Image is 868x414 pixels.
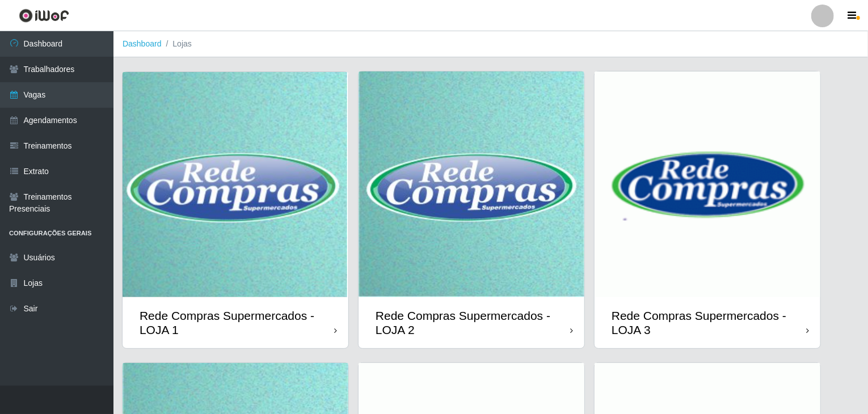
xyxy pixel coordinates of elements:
[359,71,584,297] img: cardImg
[113,31,868,57] nav: breadcrumb
[595,71,820,348] a: Rede Compras Supermercados - LOJA 3
[162,38,192,50] li: Lojas
[376,309,570,337] div: Rede Compras Supermercados - LOJA 2
[123,39,162,48] a: Dashboard
[19,9,69,23] img: CoreUI Logo
[123,72,348,348] a: Rede Compras Supermercados - LOJA 1
[595,71,820,297] img: cardImg
[140,309,334,337] div: Rede Compras Supermercados - LOJA 1
[123,72,348,297] img: cardImg
[359,71,584,348] a: Rede Compras Supermercados - LOJA 2
[612,309,806,337] div: Rede Compras Supermercados - LOJA 3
